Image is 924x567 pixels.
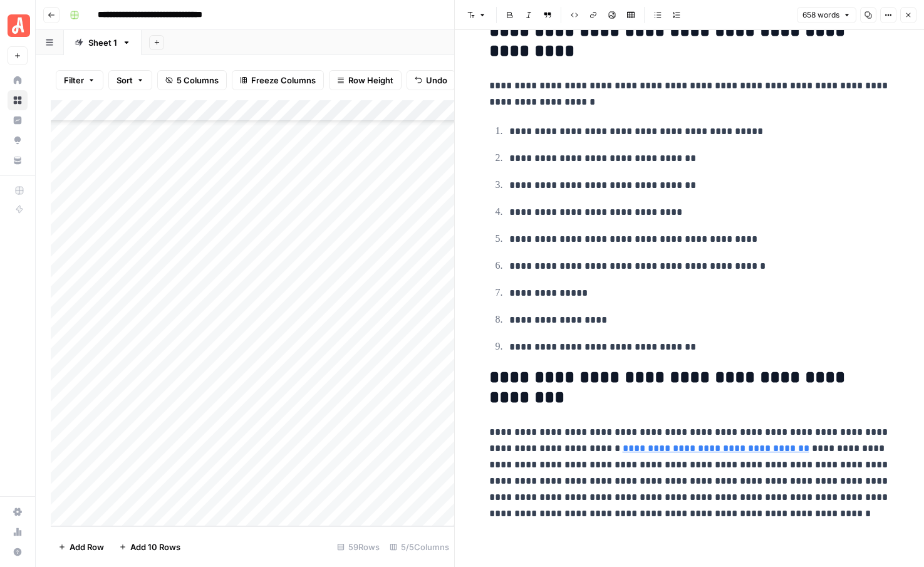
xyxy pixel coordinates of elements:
a: Sheet 1 [64,30,142,55]
a: Opportunities [8,130,28,150]
a: Usage [8,522,28,542]
span: 658 words [802,9,839,21]
span: Add Row [70,541,104,553]
a: Your Data [8,150,28,170]
span: 5 Columns [177,74,219,86]
button: Sort [108,70,152,90]
img: Angi Logo [8,14,30,37]
button: Filter [56,70,103,90]
button: Undo [407,70,455,90]
a: Browse [8,90,28,110]
button: 658 words [797,7,856,23]
a: Insights [8,110,28,130]
button: Workspace: Angi [8,10,28,41]
button: Row Height [329,70,402,90]
span: Filter [64,74,84,86]
a: Home [8,70,28,90]
button: 5 Columns [157,70,227,90]
button: Add Row [51,537,112,557]
a: Settings [8,502,28,522]
button: Help + Support [8,542,28,562]
span: Sort [117,74,133,86]
span: Undo [426,74,447,86]
button: Add 10 Rows [112,537,188,557]
div: Sheet 1 [88,36,117,49]
span: Add 10 Rows [130,541,180,553]
button: Freeze Columns [232,70,324,90]
div: 5/5 Columns [385,537,454,557]
span: Row Height [348,74,393,86]
div: 59 Rows [332,537,385,557]
span: Freeze Columns [251,74,316,86]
